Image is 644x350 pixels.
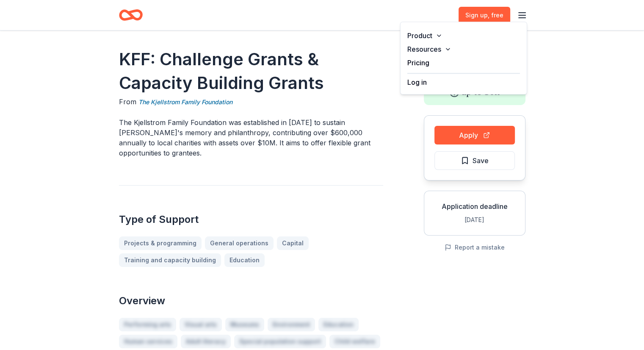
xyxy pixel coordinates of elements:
h1: KFF: Challenge Grants & Capacity Building Grants [119,47,383,95]
a: The Kjellstrom Family Foundation [138,97,232,107]
span: Sign up [465,10,503,20]
button: Save [434,151,515,170]
button: Product [401,29,527,42]
div: Application deadline [431,201,518,211]
h2: Type of Support [119,213,383,226]
h2: Overview [119,294,383,308]
span: , free [488,11,503,19]
div: From [119,97,383,107]
a: Home [119,5,143,25]
button: Log in [407,77,427,87]
p: The Kjellstrom Family Foundation was established in [DATE] to sustain [PERSON_NAME]'s memory and ... [119,117,383,158]
button: Apply [434,126,515,144]
a: Pricing [407,58,429,67]
a: Sign up, free [459,7,510,24]
div: [DATE] [431,215,518,225]
button: Resources [401,42,527,56]
button: Report a mistake [445,242,505,253]
span: Save [473,155,489,166]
